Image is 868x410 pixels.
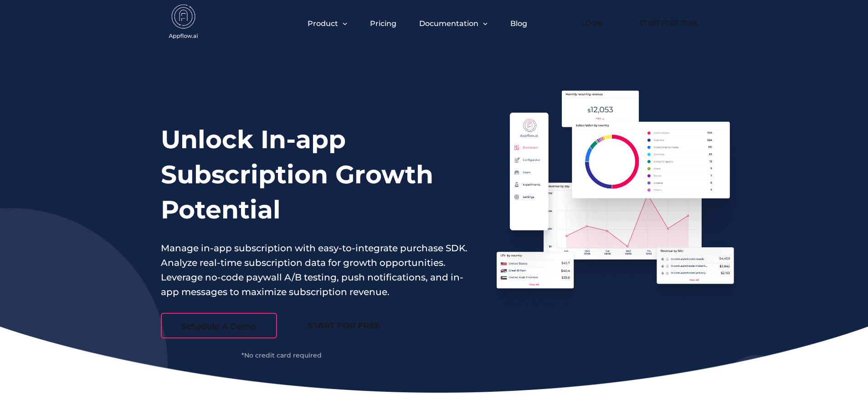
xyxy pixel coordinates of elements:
[161,352,402,358] div: *No credit card required
[161,122,468,227] h1: Unlock In-app Subscription Growth Potential
[419,19,488,28] button: Documentation
[370,19,396,28] a: Pricing
[308,19,347,28] button: Product
[419,19,478,28] span: Documentation
[161,5,206,41] img: appflow.ai-logo
[286,313,402,338] a: START FOR FREE
[308,19,338,28] span: Product
[568,13,616,33] a: Login
[161,313,277,338] a: Schedule A Demo
[510,19,527,28] a: Blog
[161,241,468,299] p: Manage in-app subscription with easy-to-integrate purchase SDK. Analyze real-time subscription da...
[630,13,708,33] a: Start Free Trial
